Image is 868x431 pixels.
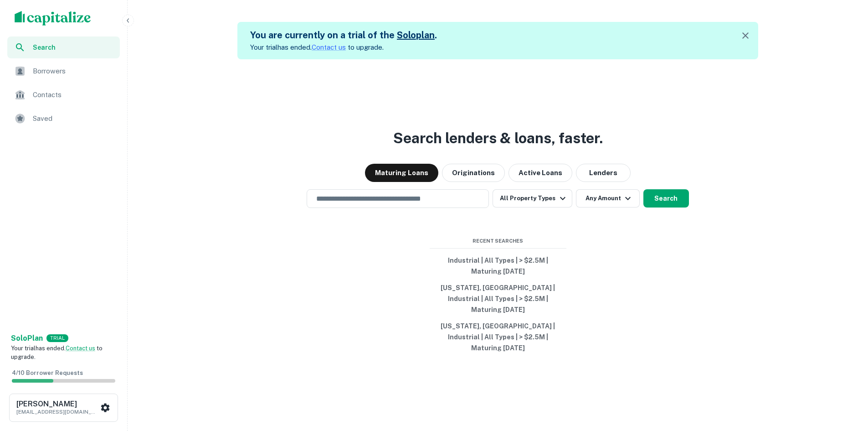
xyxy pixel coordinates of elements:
[7,36,120,58] a: Search
[33,89,114,100] span: Contacts
[7,108,120,130] a: Saved
[312,43,346,51] a: Contact us
[393,127,603,149] h3: Search lenders & loans, faster.
[11,333,43,344] a: SoloPlan
[15,11,91,26] img: capitalize-logo.png
[576,164,631,182] button: Lenders
[7,84,120,106] a: Contacts
[430,237,566,245] span: Recent Searches
[16,400,98,408] h6: [PERSON_NAME]
[12,369,83,376] span: 4 / 10 Borrower Requests
[9,394,118,422] button: [PERSON_NAME][EMAIL_ADDRESS][DOMAIN_NAME]
[16,408,98,416] p: [EMAIL_ADDRESS][DOMAIN_NAME]
[33,113,114,124] span: Saved
[576,189,640,208] button: Any Amount
[397,30,435,41] a: Soloplan
[33,66,114,77] span: Borrowers
[250,28,437,42] h5: You are currently on a trial of the .
[7,60,120,82] a: Borrowers
[365,164,438,182] button: Maturing Loans
[11,345,103,361] span: Your trial has ended. to upgrade.
[66,345,95,352] a: Contact us
[430,252,566,280] button: Industrial | All Types | > $2.5M | Maturing [DATE]
[33,42,114,52] span: Search
[442,164,505,182] button: Originations
[643,189,689,208] button: Search
[508,164,572,182] button: Active Loans
[11,334,43,343] strong: Solo Plan
[250,42,437,53] p: Your trial has ended. to upgrade.
[493,189,572,208] button: All Property Types
[430,318,566,356] button: [US_STATE], [GEOGRAPHIC_DATA] | Industrial | All Types | > $2.5M | Maturing [DATE]
[430,280,566,318] button: [US_STATE], [GEOGRAPHIC_DATA] | Industrial | All Types | > $2.5M | Maturing [DATE]
[46,334,68,342] div: TRIAL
